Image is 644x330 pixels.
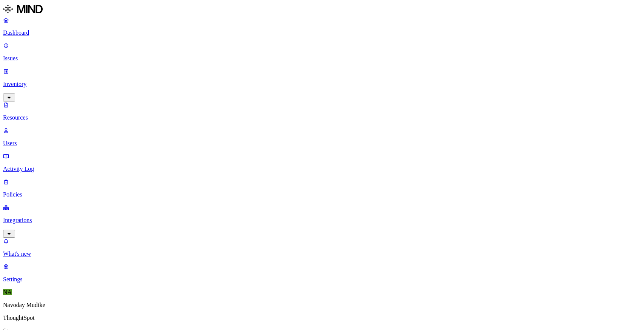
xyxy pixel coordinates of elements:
p: Integrations [3,217,641,224]
a: Dashboard [3,17,641,36]
a: Activity Log [3,153,641,172]
span: NA [3,289,12,295]
p: What's new [3,250,641,257]
p: Issues [3,55,641,62]
a: Settings [3,263,641,283]
a: Issues [3,42,641,62]
p: Resources [3,114,641,121]
p: Dashboard [3,29,641,36]
a: MIND [3,3,641,17]
a: Inventory [3,68,641,100]
a: Resources [3,101,641,121]
a: Users [3,127,641,147]
img: MIND [3,3,43,15]
p: Activity Log [3,166,641,172]
p: Settings [3,276,641,283]
a: What's new [3,238,641,257]
a: Policies [3,178,641,198]
a: Integrations [3,204,641,236]
p: ThoughtSpot [3,315,641,321]
p: Users [3,140,641,147]
p: Policies [3,191,641,198]
p: Inventory [3,81,641,87]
